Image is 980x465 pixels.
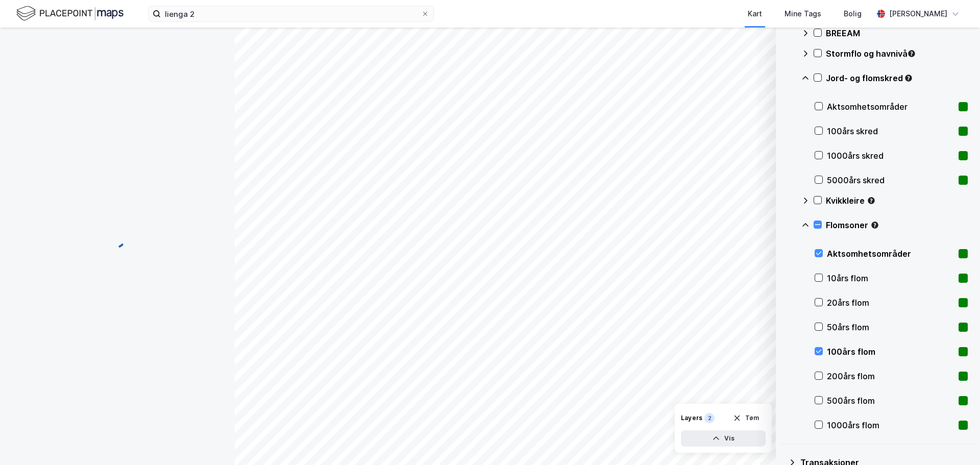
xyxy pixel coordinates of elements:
input: Søk på adresse, matrikkel, gårdeiere, leietakere eller personer [161,6,421,21]
div: 5000års skred [827,174,954,186]
div: [PERSON_NAME] [889,8,947,20]
div: 500års flom [827,395,954,407]
div: 2 [704,413,715,423]
iframe: Chat Widget [929,416,980,465]
div: Flomsoner [826,219,968,231]
div: Tooltip anchor [870,221,879,230]
div: Stormflo og havnivå [826,47,968,60]
div: 100års skred [827,125,954,137]
div: Tooltip anchor [907,49,916,58]
div: Kart [748,8,762,20]
div: Tooltip anchor [867,196,876,205]
div: Aktsomhetsområder [827,248,954,260]
div: 100års flom [827,346,954,358]
div: Layers [681,414,702,422]
button: Vis [681,430,766,447]
div: Aktsomhetsområder [827,101,954,113]
img: spinner.a6d8c91a73a9ac5275cf975e30b51cfb.svg [109,232,126,249]
button: Tøm [726,410,766,426]
div: Mine Tags [785,8,821,20]
div: 200års flom [827,370,954,382]
div: Kvikkleire [826,194,968,207]
div: 10års flom [827,272,954,284]
div: BREEAM [826,27,968,39]
div: Bolig [844,8,862,20]
div: 50års flom [827,321,954,333]
img: logo.f888ab2527a4732fd821a326f86c7f29.svg [16,5,124,22]
div: 1000års skred [827,150,954,162]
div: 1000års flom [827,419,954,431]
div: Jord- og flomskred [826,72,968,84]
div: 20års flom [827,297,954,309]
div: Tooltip anchor [904,74,913,83]
div: Kontrollprogram for chat [929,416,980,465]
